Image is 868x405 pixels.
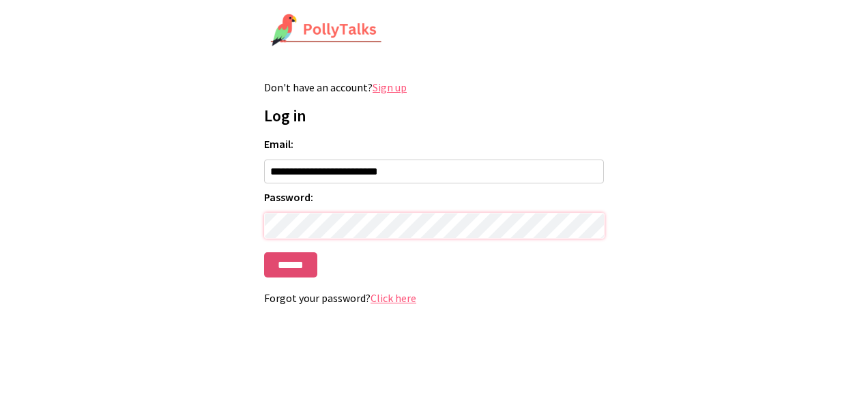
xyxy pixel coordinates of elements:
[371,291,416,305] a: Click here
[264,137,604,151] label: Email:
[373,80,407,94] a: Sign up
[264,190,604,204] label: Password:
[270,14,382,48] img: PollyTalks Logo
[264,291,604,305] p: Forgot your password?
[264,105,604,126] h1: Log in
[264,80,604,94] p: Don't have an account?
